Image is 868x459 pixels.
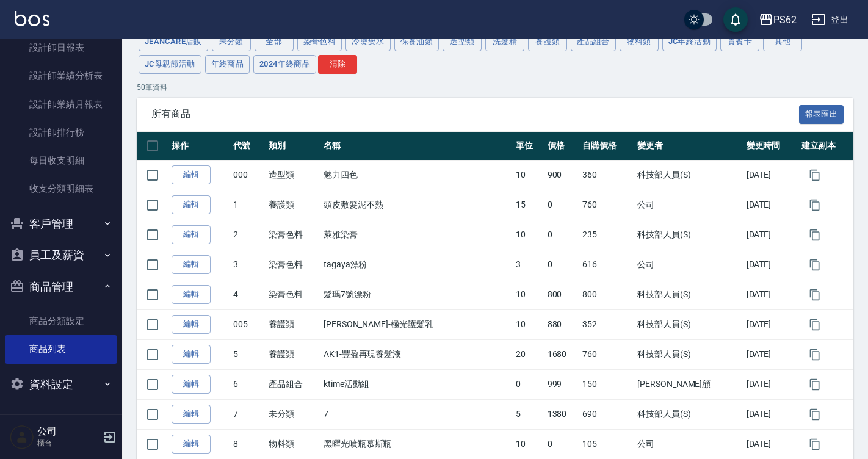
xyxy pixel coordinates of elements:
[544,250,579,280] td: 0
[139,55,201,74] button: JC母親節活動
[266,250,320,280] td: 染膏色料
[544,132,579,161] th: 價格
[320,429,513,459] td: 黑曜光噴瓶慕斯瓶
[266,369,320,399] td: 產品組合
[579,190,634,220] td: 760
[513,160,544,190] td: 10
[634,250,743,280] td: 公司
[230,429,265,459] td: 8
[320,220,513,250] td: 萊雅染膏
[544,399,579,429] td: 1380
[634,220,743,250] td: 科技部人員(S)
[230,369,265,399] td: 6
[634,369,743,399] td: [PERSON_NAME]顧
[5,307,117,335] a: 商品分類設定
[743,369,798,399] td: [DATE]
[266,160,320,190] td: 造型類
[15,11,49,26] img: Logo
[10,425,34,449] img: Person
[513,250,544,280] td: 3
[799,105,844,124] button: 報表匯出
[544,220,579,250] td: 0
[320,190,513,220] td: 頭皮敷髮泥不熱
[720,32,759,51] button: 貴賓卡
[743,280,798,309] td: [DATE]
[743,190,798,220] td: [DATE]
[513,339,544,369] td: 20
[5,335,117,363] a: 商品列表
[320,339,513,369] td: AK1-豐盈再現養髮液
[634,132,743,161] th: 變更者
[620,32,659,51] button: 物料類
[5,90,117,118] a: 設計師業績月報表
[743,309,798,339] td: [DATE]
[230,160,265,190] td: 000
[230,190,265,220] td: 1
[5,146,117,175] a: 每日收支明細
[579,160,634,190] td: 360
[579,220,634,250] td: 235
[230,399,265,429] td: 7
[723,7,748,32] button: save
[513,429,544,459] td: 10
[205,55,250,74] button: 年終商品
[579,250,634,280] td: 616
[37,438,99,449] p: 櫃台
[394,32,439,51] button: 保養油類
[172,165,211,184] a: 編輯
[255,32,294,51] button: 全部
[172,285,211,304] a: 編輯
[266,339,320,369] td: 養護類
[579,309,634,339] td: 352
[230,309,265,339] td: 005
[318,55,357,74] button: 清除
[345,32,391,51] button: 冷燙藥水
[513,369,544,399] td: 0
[5,118,117,146] a: 設計師排行榜
[37,425,99,438] h5: 公司
[634,160,743,190] td: 科技部人員(S)
[320,369,513,399] td: ktime活動組
[266,399,320,429] td: 未分類
[230,280,265,309] td: 4
[172,255,211,274] a: 編輯
[172,375,211,394] a: 編輯
[5,62,117,90] a: 設計師業績分析表
[172,435,211,454] a: 編輯
[513,190,544,220] td: 15
[513,309,544,339] td: 10
[579,280,634,309] td: 800
[137,82,853,93] p: 50 筆資料
[528,32,567,51] button: 養護類
[806,9,853,31] button: 登出
[544,369,579,399] td: 999
[297,32,342,51] button: 染膏色料
[266,220,320,250] td: 染膏色料
[320,132,513,161] th: 名稱
[5,369,117,400] button: 資料設定
[743,429,798,459] td: [DATE]
[579,399,634,429] td: 690
[230,220,265,250] td: 2
[513,132,544,161] th: 單位
[320,250,513,280] td: tagaya漂粉
[151,108,799,120] span: 所有商品
[266,280,320,309] td: 染膏色料
[743,160,798,190] td: [DATE]
[172,315,211,334] a: 編輯
[266,309,320,339] td: 養護類
[544,339,579,369] td: 1680
[634,429,743,459] td: 公司
[5,175,117,203] a: 收支分類明細表
[230,132,265,161] th: 代號
[266,429,320,459] td: 物料類
[443,32,482,51] button: 造型類
[743,339,798,369] td: [DATE]
[212,32,251,51] button: 未分類
[513,220,544,250] td: 10
[320,160,513,190] td: 魅力四色
[579,369,634,399] td: 150
[798,132,853,161] th: 建立副本
[544,160,579,190] td: 900
[743,220,798,250] td: [DATE]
